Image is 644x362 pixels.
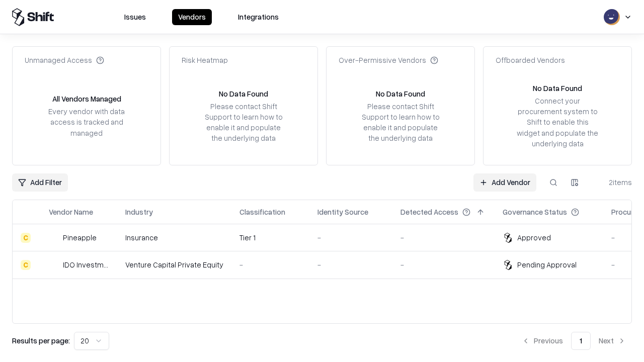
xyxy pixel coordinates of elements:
[25,55,104,65] div: Unmanaged Access
[202,101,285,144] div: Please contact Shift Support to learn how to enable it and populate the underlying data
[517,259,577,270] div: Pending Approval
[516,332,632,350] nav: pagination
[219,88,268,99] div: No Data Found
[400,259,487,270] div: -
[359,101,442,144] div: Please contact Shift Support to learn how to enable it and populate the underlying data
[239,207,285,217] div: Classification
[317,232,384,243] div: -
[21,260,31,270] div: C
[400,207,458,217] div: Detected Access
[125,259,223,270] div: Venture Capital Private Equity
[516,96,599,149] div: Connect your procurement system to Shift to enable this widget and populate the underlying data
[125,232,223,243] div: Insurance
[239,259,301,270] div: -
[571,332,591,350] button: 1
[49,260,59,270] img: IDO Investments
[533,83,582,94] div: No Data Found
[239,232,301,243] div: Tier 1
[52,94,121,104] div: All Vendors Managed
[63,232,97,243] div: Pineapple
[376,88,425,99] div: No Data Found
[125,207,153,217] div: Industry
[232,9,285,25] button: Integrations
[517,232,551,243] div: Approved
[496,55,565,65] div: Offboarded Vendors
[172,9,212,25] button: Vendors
[49,233,59,243] img: Pineapple
[12,173,68,192] button: Add Filter
[118,9,152,25] button: Issues
[182,55,228,65] div: Risk Heatmap
[473,173,536,192] a: Add Vendor
[592,177,632,188] div: 2 items
[317,259,384,270] div: -
[400,232,487,243] div: -
[49,207,93,217] div: Vendor Name
[339,55,438,65] div: Over-Permissive Vendors
[12,335,70,346] p: Results per page:
[317,207,368,217] div: Identity Source
[63,259,109,270] div: IDO Investments
[45,106,128,138] div: Every vendor with data access is tracked and managed
[21,233,31,243] div: C
[503,207,567,217] div: Governance Status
